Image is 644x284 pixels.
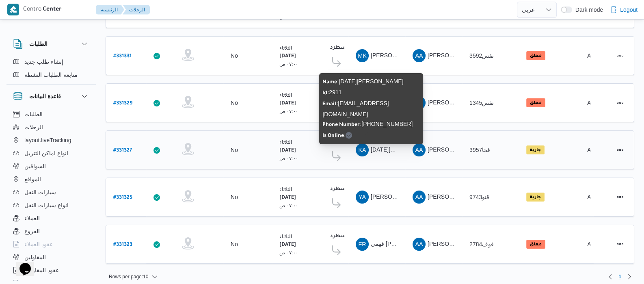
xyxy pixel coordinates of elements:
[7,4,19,15] img: X8yXhbKr1z7QwAAAABJRU5ErkJggg==
[615,272,625,282] button: Page 1 of 1
[469,194,489,200] span: قنو9743
[24,70,78,80] span: متابعة الطلبات النشطة
[279,203,298,208] small: ٠٧:٠٠ ص
[330,234,376,239] b: فرونت دور مسطرد
[279,101,296,106] b: [DATE]
[231,193,238,201] div: No
[24,252,46,262] span: المقاولين
[279,148,296,154] b: [DATE]
[322,100,389,117] span: : [EMAIL_ADDRESS][DOMAIN_NAME]
[113,145,132,156] a: #331327
[469,52,494,59] span: نقس3592
[24,187,56,197] span: سيارات النقل
[10,147,93,160] button: انواع اماكن التنزيل
[24,174,41,184] span: المواقع
[530,54,542,59] b: معلق
[29,91,61,101] h3: قاعدة البيانات
[415,49,423,62] span: AA
[587,194,603,200] span: Admin
[24,239,53,249] span: عقود العملاء
[614,96,627,109] button: Actions
[279,234,292,239] small: الثلاثاء
[614,238,627,251] button: Actions
[123,5,150,15] button: الرحلات
[106,272,161,282] button: Rows per page:10
[10,199,93,212] button: انواع سيارات النقل
[231,146,238,154] div: No
[10,264,93,277] button: عقود المقاولين
[530,148,541,153] b: جارية
[279,139,292,145] small: الثلاثاء
[358,238,366,251] span: FR
[43,7,62,13] b: Center
[428,99,474,106] span: [PERSON_NAME]
[109,272,148,282] span: Rows per page : 10
[322,89,341,95] span: : 2911
[356,191,369,204] div: Yhaia Abadalamuhasan Abadalazaiaz Faid
[24,213,40,223] span: العملاء
[24,109,43,119] span: الطلبات
[24,200,69,210] span: انواع سيارات النقل
[10,134,93,147] button: layout.liveTracking
[322,121,413,127] span: : [PHONE_NUMBER]
[29,39,48,49] h3: الطلبات
[113,242,132,248] b: # 331323
[356,49,369,62] div: Muhammad Khalail Abadalrahamun Ahmad
[24,161,46,171] span: السواقين
[526,240,545,249] span: معلق
[614,191,627,204] button: Actions
[587,147,603,153] span: Admin
[607,2,641,18] button: Logout
[10,55,93,68] button: إنشاء طلب جديد
[415,238,423,251] span: AA
[13,91,89,101] button: قاعدة البيانات
[620,5,638,15] span: Logout
[113,98,132,108] a: #331329
[330,186,376,192] b: فرونت دور مسطرد
[428,52,474,59] span: [PERSON_NAME]
[587,52,603,59] span: Admin
[10,121,93,134] button: الرحلات
[279,54,296,59] b: [DATE]
[358,143,366,156] span: KA
[413,49,426,62] div: Ali Abadalnasar Ali Bkhit Ali
[279,92,292,98] small: الثلاثاء
[322,80,337,85] b: Name
[625,272,634,282] button: Next page
[526,51,545,60] span: معلق
[371,193,466,200] span: [PERSON_NAME] [PERSON_NAME]
[10,225,93,238] button: الفروع
[526,145,545,154] span: جارية
[279,156,298,161] small: ٠٧:٠٠ ص
[113,239,132,250] a: #331323
[322,132,352,138] span: :
[10,212,93,225] button: العملاء
[322,102,336,107] b: Email
[8,251,34,276] iframe: chat widget
[587,241,603,247] span: Admin
[10,238,93,251] button: عقود العملاء
[322,78,403,85] span: : [DATE][PERSON_NAME]
[24,265,59,275] span: عقود المقاولين
[415,191,423,204] span: AA
[279,250,298,255] small: ٠٧:٠٠ ص
[322,133,344,139] b: Is Online
[279,45,292,50] small: الثلاثاء
[415,143,423,156] span: AA
[526,98,545,107] span: معلق
[24,57,63,67] span: إنشاء طلب جديد
[113,50,132,61] a: #331331
[371,52,466,59] span: [PERSON_NAME] [PERSON_NAME]
[530,195,541,200] b: جارية
[24,135,71,145] span: layout.liveTracking
[279,242,296,248] b: [DATE]
[371,146,435,153] span: [DATE][PERSON_NAME]
[322,122,360,128] b: Phone Number
[279,108,298,114] small: ٠٧:٠٠ ص
[10,160,93,173] button: السواقين
[469,100,494,106] span: نقس1345
[605,272,615,282] button: Previous page
[356,238,369,251] div: Fhmai Rafat Fhmai Hakiam
[10,68,93,81] button: متابعة الطلبات النشطة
